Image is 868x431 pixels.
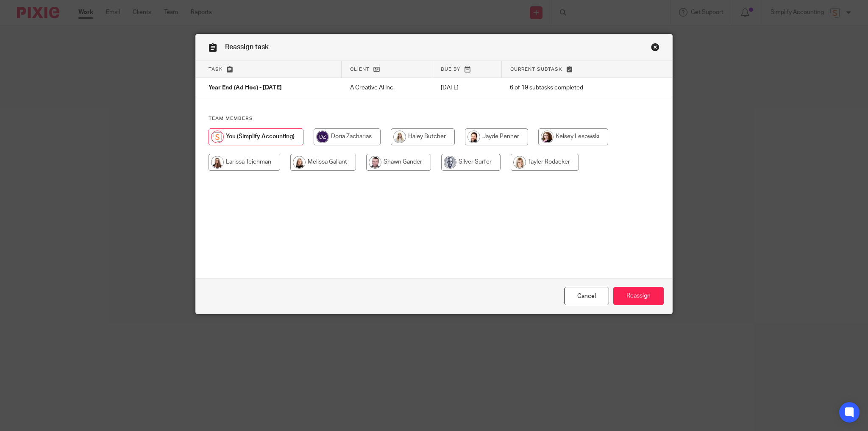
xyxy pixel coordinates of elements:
[501,78,634,98] td: 6 of 19 subtasks completed
[651,43,659,54] a: Close this dialog window
[350,83,424,92] p: A Creative Al Inc.
[209,67,223,72] span: Task
[510,67,562,72] span: Current subtask
[613,287,664,305] input: Reassign
[441,67,460,72] span: Due by
[209,115,659,122] h4: Team members
[564,287,609,305] a: Close this dialog window
[225,44,269,50] span: Reassign task
[350,67,370,72] span: Client
[441,83,493,92] p: [DATE]
[209,85,282,91] span: Year End (Ad Hoc) - [DATE]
